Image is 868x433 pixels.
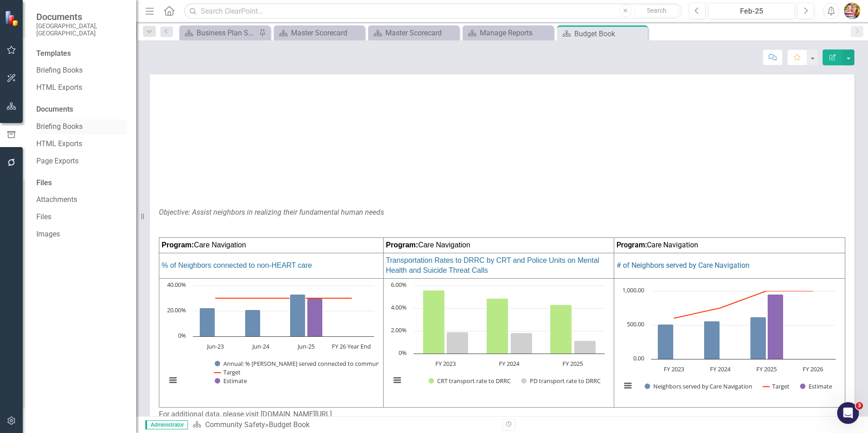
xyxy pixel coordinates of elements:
button: Show Target [214,368,241,376]
button: View chart menu, Chart [391,374,404,387]
g: PD transport rate to DRRC, bar series 2 of 2 with 3 bars. [447,332,596,354]
span: Care Navigation [386,241,470,249]
button: Show Estimate [215,377,247,385]
a: Attachments [36,195,127,205]
path: FY 2025 , 614. Neighbors served by Care Navigation. [750,317,766,359]
span: 3 [856,402,863,409]
button: Search [634,5,680,17]
a: HTML Exports [36,83,127,93]
g: Neighbors served by Care Navigation, series 1 of 3. Bar series with 4 bars. [658,291,814,359]
img: Shari Metcalfe [844,3,860,19]
button: View chart menu, Chart [621,379,634,392]
div: » [192,420,495,430]
text: FY 2026 [803,365,823,373]
img: ClearPoint Strategy [4,10,21,26]
span: Documents [36,11,127,22]
svg: Interactive chart [386,281,609,394]
p: For additional data, please visit [DOMAIN_NAME][URL] [159,408,845,422]
g: Annual: % Nbors served connected to community care, series 1 of 3. Bar series with 4 bars. [200,285,352,337]
text: 20.00% [167,306,186,314]
text: FY 26 Year End [332,342,371,350]
text: Jun-25 [297,342,315,350]
strong: Program: [616,241,647,249]
svg: Interactive chart [162,281,379,394]
a: Community Safety [205,420,265,429]
button: Show Target [763,382,790,390]
button: Show Annual: % Nbors served connected to community care [215,359,370,368]
svg: Interactive chart [616,286,840,400]
button: View chart menu, Chart [167,374,179,387]
div: Chart. Highcharts interactive chart. [616,286,843,400]
strong: Program: [386,241,418,249]
div: Files [36,178,127,188]
div: Chart. Highcharts interactive chart. [386,281,612,394]
div: Budget Book [574,28,646,39]
div: Business Plan Status Update [197,27,256,39]
td: Care Navigation [614,237,845,253]
a: HTML Exports [36,139,127,149]
text: 0% [178,331,186,340]
text: 4.00% [391,303,407,311]
div: Feb-25 [711,6,792,17]
a: Files [36,212,127,222]
small: [GEOGRAPHIC_DATA], [GEOGRAPHIC_DATA] [36,22,127,37]
a: Images [36,229,127,240]
text: 6.00% [391,280,407,289]
span: # of Neighbors served by Care Navigation [616,261,750,270]
text: FY 2023 [664,365,685,373]
span: Search [647,7,666,14]
text: FY 2024 [710,365,731,373]
div: Budget Book [269,420,310,429]
a: Briefing Books [36,65,127,76]
text: 1,000.00 [622,286,644,294]
text: 500.00 [627,320,644,328]
text: Jun-24 [252,342,270,350]
path: Jun-25, 33. Annual: % Nbors served connected to community care. [290,295,306,337]
span: Care Navigation [162,241,246,249]
path: FY 2024, 554. Neighbors served by Care Navigation. [704,321,720,359]
a: Manage Reports [465,27,551,39]
text: 0.00 [633,354,644,362]
text: FY 2023 [435,359,456,368]
button: Feb-25 [708,3,795,19]
path: FY 2025 , 950. Estimate. [768,294,784,359]
path: Jun-23, 22.4. Annual: % Nbors served connected to community care. [200,308,215,337]
span: Transportation Rates to DRRC by CRT and Police Units on Mental Health and Suicide Threat Calls [386,256,599,275]
text: Jun-23 [206,342,224,350]
a: Business Plan Status Update [182,27,256,39]
div: Chart. Highcharts interactive chart. [162,281,381,394]
span: % of Neighbors connected to non-HEART care [162,261,312,269]
text: FY 2024 [499,359,520,368]
button: Show CRT transport rate to DRRC [429,377,511,385]
strong: Program: [162,241,194,249]
a: Briefing Books [36,122,127,132]
button: Show PD transport rate to DRRC [521,377,601,385]
path: FY 2023, 512. Neighbors served by Care Navigation. [658,324,674,359]
path: FY 2023, 5.58. CRT transport rate to DRRC. [423,290,445,354]
iframe: Intercom live chat [837,402,859,424]
button: Show Estimate [800,382,832,390]
path: FY 2025 , 4.32. CRT transport rate to DRRC. [550,305,572,354]
a: Master Scorecard [370,27,457,39]
span: Administrator [145,420,188,429]
path: FY 2024, 1.84. PD transport rate to DRRC. [511,333,533,354]
a: Master Scorecard [276,27,362,39]
em: Objective: Assist neighbors in realizing their fundamental human needs [159,208,384,216]
div: Master Scorecard [291,27,362,39]
text: FY 2025 [562,359,583,368]
a: Page Exports [36,156,127,167]
div: Master Scorecard [385,27,457,39]
path: Jun-24, 20.8. Annual: % Nbors served connected to community care. [245,310,261,337]
input: Search ClearPoint... [184,3,682,19]
button: Show Neighbors served by Care Navigation [645,382,754,390]
path: FY 2023, 1.9. PD transport rate to DRRC. [447,332,469,354]
text: Estimate [809,382,833,390]
text: 2.00% [391,326,407,334]
path: Jun-25, 30. Estimate. [307,299,323,337]
path: FY 2024, 4.85. CRT transport rate to DRRC. [487,299,508,354]
text: 40.00% [167,280,186,289]
div: Manage Reports [480,27,551,39]
div: Templates [36,49,127,59]
path: FY 2025 , 1.13. PD transport rate to DRRC. [574,341,596,354]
